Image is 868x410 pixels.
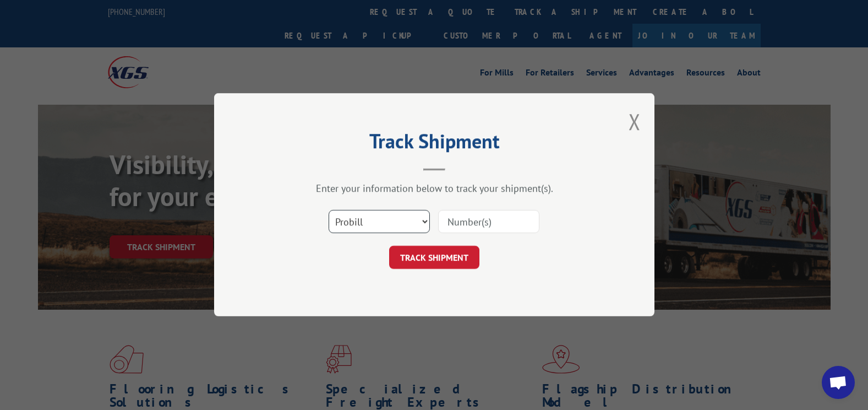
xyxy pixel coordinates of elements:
[269,182,599,195] div: Enter your information below to track your shipment(s).
[822,366,855,399] a: Open chat
[438,211,539,234] input: Number(s)
[629,107,641,136] button: Close modal
[269,133,599,154] h2: Track Shipment
[389,246,479,269] button: TRACK SHIPMENT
